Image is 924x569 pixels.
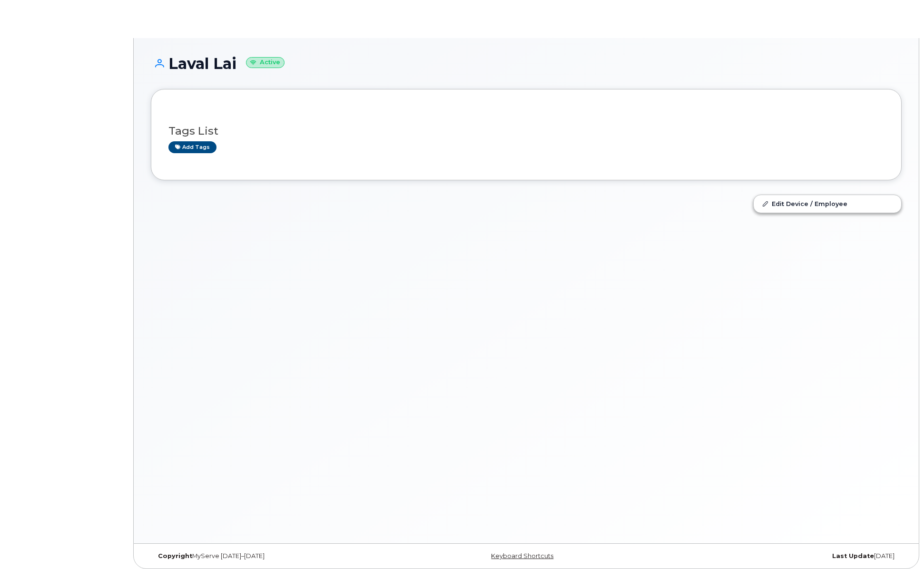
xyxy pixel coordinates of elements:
div: [DATE] [651,552,902,560]
small: Active [246,57,285,68]
a: Edit Device / Employee [754,195,901,212]
strong: Last Update [832,552,874,559]
h3: Tags List [168,125,884,137]
a: Keyboard Shortcuts [491,552,553,559]
div: MyServe [DATE]–[DATE] [151,552,401,560]
strong: Copyright [158,552,192,559]
a: Add tags [168,141,216,153]
h1: Laval Lai [151,55,902,72]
